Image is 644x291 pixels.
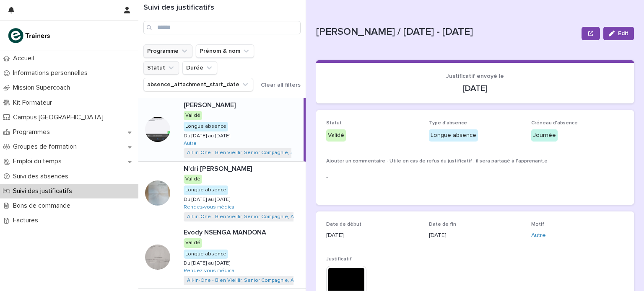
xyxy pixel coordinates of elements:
p: N'dri [PERSON_NAME] [184,163,254,173]
img: K0CqGN7SDeD6s4JG8KQk [7,27,53,44]
button: Clear all filters [257,79,301,91]
span: Justificatif [326,257,352,262]
a: All-in-One - Bien Vieillir, Senior Compagnie, AMSAV - [DATE][GEOGRAPHIC_DATA] - [GEOGRAPHIC_DATA]... [187,150,475,156]
p: Groupes de formation [10,143,83,151]
div: Journée [531,129,558,142]
p: - [326,173,624,182]
p: Du [DATE] au [DATE] [184,131,232,139]
span: Ajouter un commentaire - Utile en cas de refus du justificatif : il sera partagé à l'apprenant.e [326,159,548,164]
span: Motif [531,222,544,227]
button: Statut [143,61,179,75]
a: Autre [531,231,546,240]
div: Validé [326,129,346,142]
a: Rendez-vous médical [184,204,236,210]
p: Campus [GEOGRAPHIC_DATA] [10,113,110,121]
button: Durée [182,61,217,75]
button: Prénom & nom [196,44,254,58]
h1: Suivi des justificatifs [143,3,301,13]
p: [DATE] [326,83,624,93]
span: Date de début [326,222,361,227]
p: [PERSON_NAME] / [DATE] - [DATE] [316,26,578,38]
a: All-in-One - Bien Vieillir, Senior Compagnie, AMSAV - [DATE][GEOGRAPHIC_DATA] - [GEOGRAPHIC_DATA]... [187,278,475,283]
a: [PERSON_NAME][PERSON_NAME] ValidéLongue absenceDu [DATE] au [DATE]Du [DATE] au [DATE] Autre All-i... [138,98,306,162]
p: Informations personnelles [10,69,94,77]
p: Bons de commande [10,202,77,210]
a: All-in-One - Bien Vieillir, Senior Compagnie, AMSAV - [DATE][GEOGRAPHIC_DATA] - [GEOGRAPHIC_DATA]... [187,214,475,220]
p: Du [DATE] au [DATE] [184,195,232,203]
span: Statut [326,121,342,126]
div: Validé [184,238,202,247]
p: Programmes [10,128,57,136]
p: [DATE] [429,231,522,240]
div: Longue absence [184,185,228,195]
a: Rendez-vous médical [184,268,236,274]
span: Date de fin [429,222,456,227]
button: Edit [603,27,634,40]
div: Validé [184,111,202,120]
div: Longue absence [184,122,228,131]
p: Emploi du temps [10,157,68,165]
div: Validé [184,175,202,184]
p: Accueil [10,54,41,62]
span: Justificatif envoyé le [446,73,504,79]
p: [DATE] [326,231,419,240]
p: Suivi des justificatifs [10,187,79,195]
button: absence_attachment_start_date [143,78,253,91]
p: Factures [10,216,45,224]
span: Créneau d'absence [531,121,578,126]
a: N'dri [PERSON_NAME]N'dri [PERSON_NAME] ValidéLongue absenceDu [DATE] au [DATE]Du [DATE] au [DATE]... [138,162,306,225]
p: Mission Supercoach [10,84,77,92]
p: [PERSON_NAME] [184,100,237,109]
div: Longue absence [184,250,228,259]
button: Programme [143,44,192,58]
a: Evody NSENGA MANDONAEvody NSENGA MANDONA ValidéLongue absenceDu [DATE] au [DATE]Du [DATE] au [DAT... [138,225,306,289]
p: Du [DATE] au [DATE] [184,259,232,266]
p: Kit Formateur [10,99,59,107]
span: Type d'absence [429,121,467,126]
input: Search [143,21,301,34]
span: Clear all filters [261,82,301,88]
span: Edit [618,31,628,36]
a: Autre [184,141,197,147]
p: Suivi des absences [10,173,75,180]
div: Longue absence [429,129,478,142]
p: Evody NSENGA MANDONA [184,227,268,237]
